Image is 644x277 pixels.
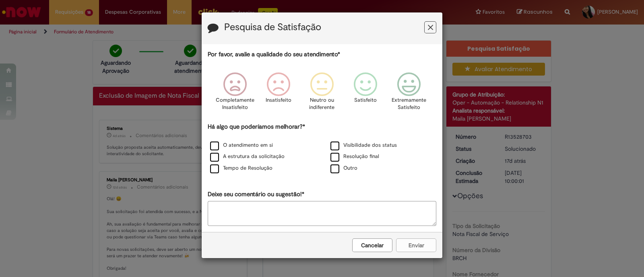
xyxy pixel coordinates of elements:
p: Insatisfeito [266,96,291,104]
div: Neutro ou indiferente [301,66,343,121]
label: Pesquisa de Satisfação [224,22,321,33]
button: Cancelar [352,238,392,252]
label: O atendimento em si [210,142,273,149]
label: A estrutura da solicitação [210,153,285,160]
div: Satisfeito [345,66,386,121]
label: Resolução final [330,153,379,160]
div: Insatisfeito [258,66,299,121]
label: Outro [330,164,357,172]
p: Completamente Insatisfeito [216,96,254,111]
label: Tempo de Resolução [210,164,272,172]
p: Extremamente Satisfeito [392,96,426,111]
label: Por favor, avalie a qualidade do seu atendimento* [208,50,340,59]
label: Visibilidade dos status [330,142,397,149]
label: Deixe seu comentário ou sugestão!* [208,190,304,199]
div: Há algo que poderíamos melhorar?* [208,123,436,174]
div: Completamente Insatisfeito [214,66,255,121]
div: Extremamente Satisfeito [388,66,429,121]
p: Neutro ou indiferente [308,96,336,111]
p: Satisfeito [354,96,377,104]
